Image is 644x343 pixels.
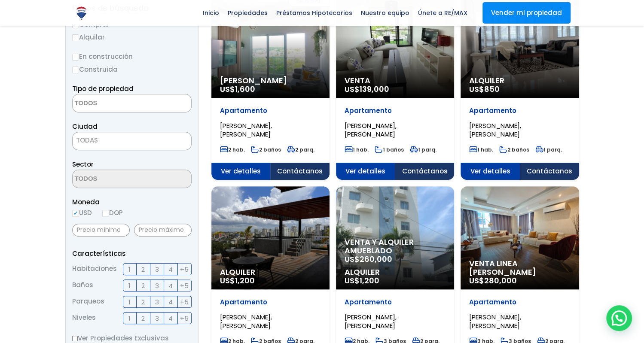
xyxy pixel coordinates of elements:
p: Apartamento [220,298,321,307]
p: Apartamento [469,106,570,115]
span: +5 [180,297,189,307]
span: [PERSON_NAME], [PERSON_NAME] [345,121,397,139]
p: Apartamento [345,106,446,115]
a: Vender mi propiedad [482,2,571,24]
span: Únete a RE/MAX [414,6,472,19]
input: DOP [102,210,109,217]
span: 2 baños [499,146,529,153]
span: 4 [168,313,173,324]
span: 2 hab. [220,146,245,153]
img: Logo de REMAX [74,6,89,21]
span: 4 [168,297,173,307]
span: +5 [180,264,189,275]
span: Baños [72,279,93,291]
span: 850 [484,84,500,94]
label: En construcción [72,51,192,62]
span: 1,200 [235,275,255,286]
p: Apartamento [345,298,446,307]
span: Venta y alquiler amueblado [345,238,446,255]
span: 139,000 [360,84,389,94]
label: Alquilar [72,32,192,42]
span: 1 baños [375,146,404,153]
span: Inicio [198,6,223,19]
p: Características [72,248,192,259]
span: US$ [469,84,500,94]
span: 1 hab. [469,146,493,153]
span: US$ [220,275,255,286]
span: Propiedades [223,6,272,19]
span: 1 [128,280,131,291]
span: 1 parq. [410,146,436,153]
span: [PERSON_NAME], [PERSON_NAME] [469,121,521,139]
span: Tipo de propiedad [72,84,134,93]
span: 4 [168,264,173,275]
span: Sector [72,160,94,169]
input: Precio máximo [134,224,192,237]
span: Préstamos Hipotecarios [272,6,357,19]
span: Contáctanos [395,163,454,180]
span: 260,000 [360,254,392,264]
span: US$ [345,275,379,286]
span: 1 hab. [345,146,369,153]
label: Construida [72,64,192,75]
span: 2 [141,264,145,275]
span: US$ [345,84,389,94]
input: Construida [72,67,79,73]
span: 3 [155,297,159,307]
span: US$ [469,275,517,286]
span: Habitaciones [72,263,117,275]
span: 1 [128,313,131,324]
span: TODAS [72,132,192,150]
span: 3 [155,313,159,324]
span: Venta [345,76,446,85]
span: [PERSON_NAME], [PERSON_NAME] [345,313,397,330]
span: +5 [180,313,189,324]
span: [PERSON_NAME], [PERSON_NAME] [469,313,521,330]
span: Ver detalles [211,163,271,180]
span: 1 [128,264,131,275]
span: Venta Linea [PERSON_NAME] [469,259,570,276]
span: 1,200 [360,275,379,286]
span: US$ [220,84,255,94]
span: 4 [168,280,173,291]
span: 2 parq. [287,146,314,153]
span: 1,600 [235,84,255,94]
span: Ciudad [72,122,98,131]
span: [PERSON_NAME], [PERSON_NAME] [220,313,272,330]
span: TODAS [73,134,191,146]
input: USD [72,210,79,217]
span: 2 baños [251,146,281,153]
p: Apartamento [220,106,321,115]
span: 2 [141,280,145,291]
span: Moneda [72,197,192,207]
span: 3 [155,264,159,275]
span: Alquiler [220,268,321,276]
span: Nuestro equipo [357,6,414,19]
textarea: Search [73,170,156,188]
span: 1 [128,297,131,307]
span: [PERSON_NAME], [PERSON_NAME] [220,121,272,139]
p: Apartamento [469,298,570,307]
span: Parqueos [72,296,104,308]
span: 3 [155,280,159,291]
span: 2 [141,313,145,324]
span: Ver detalles [336,163,395,180]
span: Ver detalles [461,163,520,180]
span: 2 [141,297,145,307]
span: TODAS [76,136,98,145]
span: Alquiler [469,76,570,85]
span: Contáctanos [270,163,330,180]
span: 1 parq. [535,146,562,153]
input: Precio mínimo [72,224,130,237]
span: +5 [180,280,189,291]
span: [PERSON_NAME] [220,76,321,85]
input: Ver Propiedades Exclusivas [72,336,78,341]
span: 280,000 [484,275,517,286]
span: Alquiler [345,268,446,276]
span: US$ [345,254,392,264]
label: DOP [102,207,123,218]
input: Alquilar [72,34,79,41]
input: En construcción [72,54,79,61]
span: Niveles [72,312,96,324]
label: USD [72,207,92,218]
